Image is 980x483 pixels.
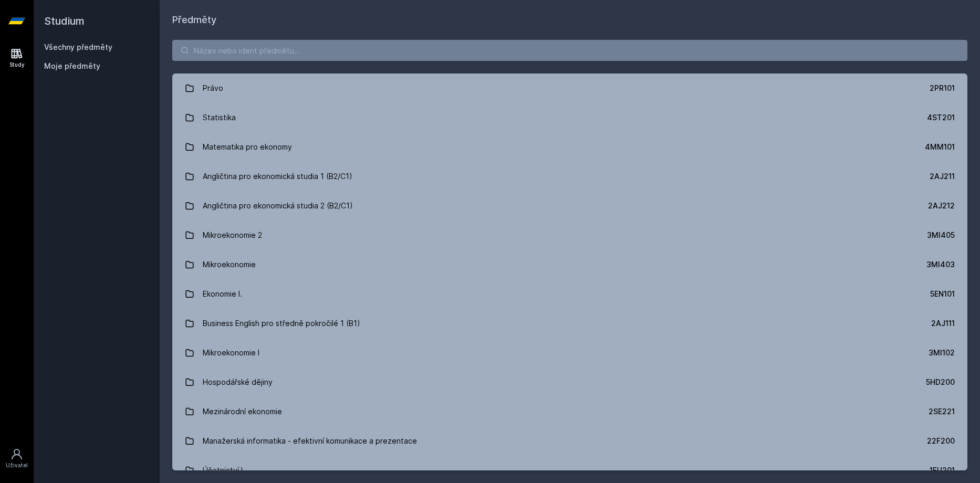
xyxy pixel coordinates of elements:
[172,338,967,367] a: Mikroekonomie I 3MI102
[930,83,955,93] div: 2PR101
[172,220,967,250] a: Mikroekonomie 2 3MI405
[9,61,25,69] div: Study
[203,401,282,422] div: Mezinárodní ekonomie
[930,465,955,476] div: 1FU201
[172,40,967,61] input: Název nebo ident předmětu…
[6,461,28,469] div: Uživatel
[929,406,955,417] div: 2SE221
[44,61,100,71] span: Moje předměty
[927,230,955,240] div: 3MI405
[930,289,955,299] div: 5EN101
[929,348,955,358] div: 3MI102
[172,367,967,397] a: Hospodářské dějiny 5HD200
[927,436,955,446] div: 22F200
[203,136,292,157] div: Matematika pro ekonomy
[172,13,967,27] h1: Předměty
[172,426,967,456] a: Manažerská informatika - efektivní komunikace a prezentace 22F200
[172,73,967,103] a: Právo 2PR101
[203,372,273,393] div: Hospodářské dějiny
[930,171,955,182] div: 2AJ211
[203,430,417,451] div: Manažerská informatika - efektivní komunikace a prezentace
[203,78,223,99] div: Právo
[926,377,955,387] div: 5HD200
[172,309,967,338] a: Business English pro středně pokročilé 1 (B1) 2AJ111
[172,191,967,220] a: Angličtina pro ekonomická studia 2 (B2/C1) 2AJ212
[203,283,242,304] div: Ekonomie I.
[44,43,112,51] a: Všechny předměty
[928,201,955,211] div: 2AJ212
[203,166,352,187] div: Angličtina pro ekonomická studia 1 (B2/C1)
[927,112,955,123] div: 4ST201
[203,313,360,334] div: Business English pro středně pokročilé 1 (B1)
[2,443,32,475] a: Uživatel
[2,42,32,74] a: Study
[203,225,262,246] div: Mikroekonomie 2
[203,342,259,363] div: Mikroekonomie I
[925,142,955,152] div: 4MM101
[172,397,967,426] a: Mezinárodní ekonomie 2SE221
[203,195,353,216] div: Angličtina pro ekonomická studia 2 (B2/C1)
[203,107,236,128] div: Statistika
[203,460,245,481] div: Účetnictví I.
[172,162,967,191] a: Angličtina pro ekonomická studia 1 (B2/C1) 2AJ211
[172,250,967,279] a: Mikroekonomie 3MI403
[172,132,967,162] a: Matematika pro ekonomy 4MM101
[203,254,256,275] div: Mikroekonomie
[931,318,955,329] div: 2AJ111
[172,279,967,309] a: Ekonomie I. 5EN101
[926,259,955,270] div: 3MI403
[172,103,967,132] a: Statistika 4ST201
